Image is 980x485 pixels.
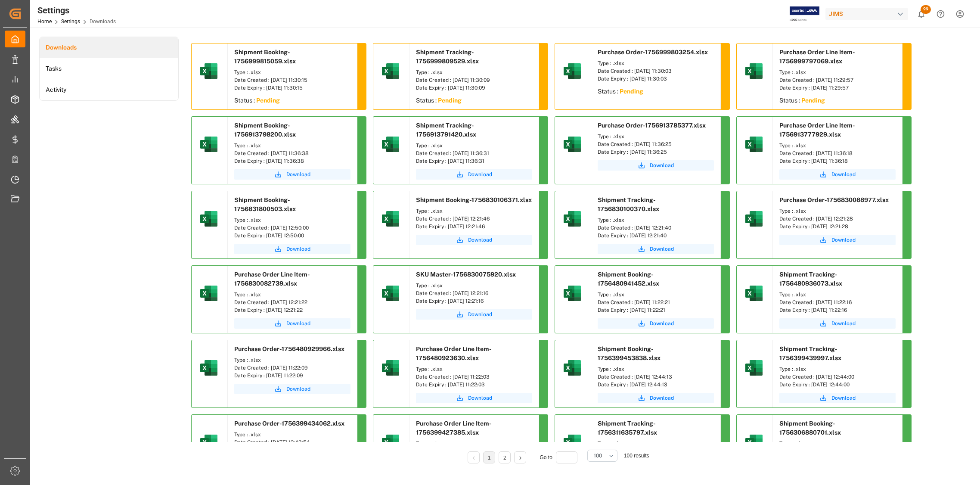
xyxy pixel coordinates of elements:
[831,236,856,244] span: Download
[744,61,764,81] img: microsoft-excel-2019--v1.png
[416,381,532,389] div: Date Expiry : [DATE] 11:22:03
[234,169,350,180] a: Download
[416,420,492,436] span: Purchase Order Line Item-1756399427385.xlsx
[562,358,583,378] img: microsoft-excel-2019--v1.png
[234,372,350,379] div: Date Expiry : [DATE] 11:22:09
[650,245,674,253] span: Download
[598,160,714,171] button: Download
[779,235,896,245] button: Download
[779,169,896,180] a: Download
[234,232,350,239] div: Date Expiry : [DATE] 12:50:00
[416,84,532,92] div: Date Expiry : [DATE] 11:30:09
[779,84,896,92] div: Date Expiry : [DATE] 11:29:57
[488,455,491,461] a: 1
[779,196,889,203] span: Purchase Order-1756830088977.xlsx
[198,61,219,81] img: microsoft-excel-2019--v1.png
[234,157,350,165] div: Date Expiry : [DATE] 11:36:38
[234,364,350,372] div: Date Created : [DATE] 11:22:09
[620,88,643,95] sapn: Pending
[234,122,296,138] span: Shipment Booking-1756913798200.xlsx
[598,345,661,361] span: Shipment Booking-1756399453838.xlsx
[831,394,856,402] span: Download
[409,94,539,109] div: Status :
[416,235,532,245] a: Download
[40,37,178,58] a: Downloads
[779,122,855,138] span: Purchase Order Line Item-1756913777929.xlsx
[598,75,714,83] div: Date Expiry : [DATE] 11:30:03
[234,68,350,76] div: Type : .xlsx
[779,49,855,65] span: Purchase Order Line Item-1756999797069.xlsx
[499,451,511,463] li: 2
[234,196,296,212] span: Shipment Booking-1756831800503.xlsx
[416,49,479,65] span: Shipment Tracking-1756999809529.xlsx
[779,223,896,230] div: Date Expiry : [DATE] 12:21:28
[416,142,532,149] div: Type : .xlsx
[779,149,896,157] div: Date Created : [DATE] 11:36:18
[598,291,714,298] div: Type : .xlsx
[380,283,401,304] img: microsoft-excel-2019--v1.png
[416,68,532,76] div: Type : .xlsx
[234,431,350,438] div: Type : .xlsx
[825,8,908,20] div: JIMS
[650,162,674,169] span: Download
[562,283,583,304] img: microsoft-excel-2019--v1.png
[234,384,350,394] button: Download
[380,134,401,155] img: microsoft-excel-2019--v1.png
[931,4,950,24] button: Help Center
[61,19,80,25] a: Settings
[779,381,896,389] div: Date Expiry : [DATE] 12:44:00
[779,345,841,361] span: Shipment Tracking-1756399439997.xlsx
[256,97,280,104] sapn: Pending
[416,169,532,180] button: Download
[228,94,357,109] div: Status :
[234,149,350,157] div: Date Created : [DATE] 11:36:38
[234,271,310,287] span: Purchase Order Line Item-1756830082739.xlsx
[598,232,714,239] div: Date Expiry : [DATE] 12:21:40
[744,283,764,304] img: microsoft-excel-2019--v1.png
[779,420,841,436] span: Shipment Booking-1756306880701.xlsx
[779,207,896,215] div: Type : .xlsx
[40,79,178,100] a: Activity
[503,455,506,461] a: 2
[779,157,896,165] div: Date Expiry : [DATE] 11:36:18
[416,76,532,84] div: Date Created : [DATE] 11:30:09
[416,393,532,403] button: Download
[416,373,532,381] div: Date Created : [DATE] 11:22:03
[779,291,896,298] div: Type : .xlsx
[744,358,764,378] img: microsoft-excel-2019--v1.png
[598,148,714,156] div: Date Expiry : [DATE] 11:36:25
[598,393,714,403] a: Download
[416,149,532,157] div: Date Created : [DATE] 11:36:31
[801,97,825,104] sapn: Pending
[286,171,310,178] span: Download
[380,358,401,378] img: microsoft-excel-2019--v1.png
[416,282,532,289] div: Type : .xlsx
[198,358,219,378] img: microsoft-excel-2019--v1.png
[234,49,296,65] span: Shipment Booking-1756999815059.xlsx
[562,134,583,155] img: microsoft-excel-2019--v1.png
[650,394,674,402] span: Download
[234,224,350,232] div: Date Created : [DATE] 12:50:00
[779,318,896,329] a: Download
[587,450,617,462] button: open menu
[562,61,583,81] img: microsoft-excel-2019--v1.png
[416,289,532,297] div: Date Created : [DATE] 12:21:16
[380,61,401,81] img: microsoft-excel-2019--v1.png
[468,171,492,178] span: Download
[380,432,401,453] img: microsoft-excel-2019--v1.png
[416,223,532,230] div: Date Expiry : [DATE] 12:21:46
[624,453,649,459] span: 100 results
[779,393,896,403] button: Download
[286,245,310,253] span: Download
[598,244,714,254] a: Download
[40,58,178,79] a: Tasks
[540,451,580,463] div: Go to
[912,4,931,24] button: show 99 new notifications
[779,215,896,223] div: Date Created : [DATE] 12:21:28
[416,207,532,215] div: Type : .xlsx
[438,97,462,104] sapn: Pending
